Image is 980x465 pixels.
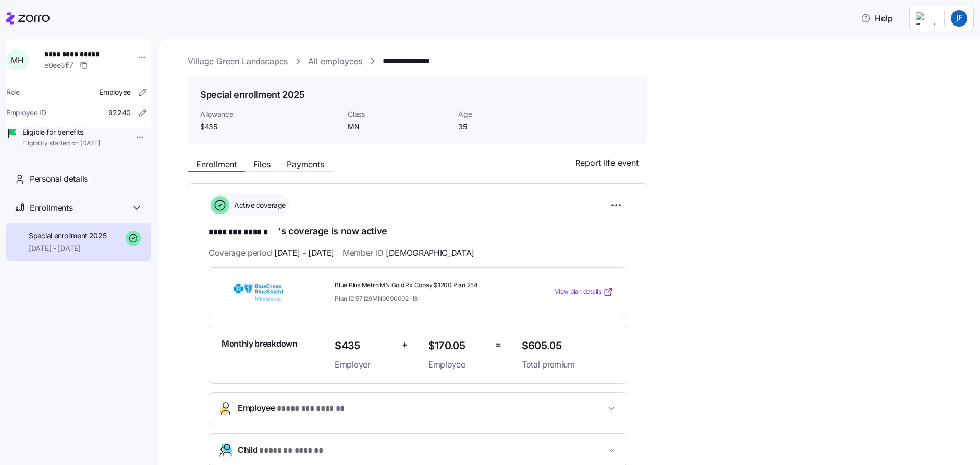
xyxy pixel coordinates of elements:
span: Employer [335,358,394,371]
span: M H [11,56,23,64]
span: [DATE] - [DATE] [29,243,107,253]
span: Class [348,109,450,119]
img: Employer logo [916,12,936,25]
span: Employee [238,402,351,415]
span: $605.05 [522,337,614,354]
span: Eligible for benefits [22,127,100,137]
span: + [402,337,408,352]
span: $170.05 [428,337,487,354]
span: Blue Plus Metro MN Gold Rx Copay $1200 Plan 254 [335,281,513,290]
span: = [495,337,501,352]
a: View plan details [555,287,614,297]
span: Plan ID: 57129MN0090002-13 [335,294,418,303]
span: Personal details [30,173,88,185]
span: Member ID [342,247,474,259]
span: Employee ID [6,108,46,118]
span: 35 [458,121,561,132]
span: Report life event [575,157,639,169]
h1: Special enrollment 2025 [200,88,305,101]
span: Help [861,12,893,25]
span: Eligibility started on [DATE] [22,139,100,148]
span: Active coverage [231,200,286,210]
img: 21782d9a972154e1077e9390cd91bd86 [951,10,967,27]
span: View plan details [555,287,601,297]
span: Special enrollment 2025 [29,231,107,241]
img: BlueCross BlueShield of Minnesota [222,280,295,304]
span: [DATE] - [DATE] [274,247,334,259]
span: Child [238,444,328,457]
span: Payments [287,160,324,168]
button: Report life event [567,153,647,173]
span: e0ee3ff7 [44,60,73,70]
span: Enrollment [196,160,237,168]
span: Role [6,87,20,97]
a: All employees [308,55,362,68]
a: Village Green Landscapes [188,55,288,68]
span: MN [348,121,450,132]
span: Coverage period [209,247,334,259]
span: Employee [99,87,131,97]
span: [DEMOGRAPHIC_DATA] [386,247,474,259]
span: Monthly breakdown [222,337,298,350]
span: Allowance [200,109,339,119]
h1: 's coverage is now active [209,225,626,239]
span: 92240 [108,108,131,118]
span: Enrollments [30,202,72,214]
span: Age [458,109,561,119]
span: $435 [200,121,339,132]
span: $435 [335,337,394,354]
span: Files [253,160,271,168]
button: Help [852,8,901,29]
span: Employee [428,358,487,371]
span: Total premium [522,358,614,371]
